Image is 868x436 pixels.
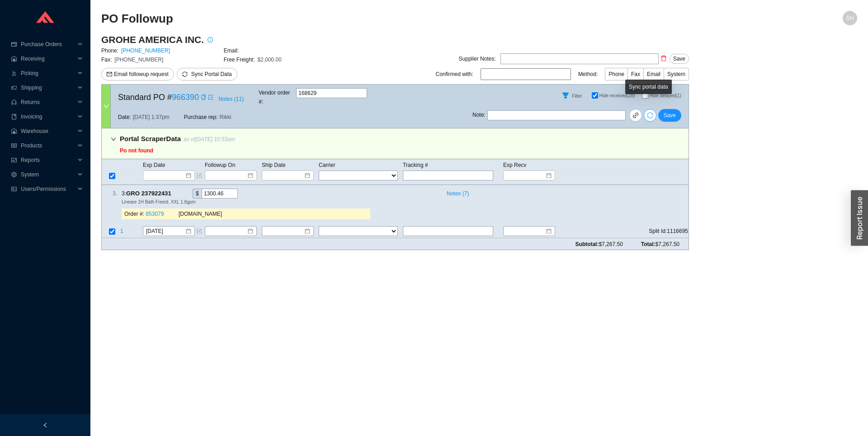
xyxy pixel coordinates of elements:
span: sync [182,71,188,77]
div: $ [193,189,202,199]
span: Free Freight: [224,57,255,63]
span: customer-service [11,100,17,105]
span: Fax [631,71,640,77]
span: left [42,422,48,428]
span: Save [673,54,685,63]
span: System [667,71,685,77]
span: Purchase rep: [184,113,218,122]
a: export [208,93,213,102]
button: Save [670,54,689,64]
span: [PHONE_NUMBER] [114,57,163,63]
span: Lineare 1H Bath Freest. XXL 1.8gpm [122,199,196,204]
span: read [11,143,17,148]
span: Purchase Orders [21,37,75,52]
a: 853079 [146,211,164,218]
span: $2,000.00 [258,57,282,63]
span: Products [21,138,75,153]
span: Phone: [101,47,118,54]
div: Copy [173,189,179,199]
span: Sync Portal Data [191,71,232,77]
span: Notes ( 7 ) [447,189,469,198]
span: filter [559,92,572,99]
span: Notes ( 11 ) [218,95,244,104]
span: 3 : [122,189,126,198]
span: Ship Date [262,162,286,168]
span: Save [664,111,676,120]
span: Email [647,71,660,77]
span: Warehouse [21,124,75,138]
button: Filter [558,88,573,103]
span: Tracking # [403,162,428,168]
span: Rikki [220,113,231,122]
span: Date: [118,113,131,122]
button: Notes (11) [218,94,244,100]
div: 3 . [102,189,117,198]
span: SH [846,11,854,25]
span: Filter [572,94,582,99]
div: Confirmed with: Method: [436,68,689,81]
input: Hide received(28) [592,92,598,99]
span: Exp Recv [503,162,526,168]
span: Note : [472,110,486,120]
span: Split Id: 1116695 [649,227,688,236]
span: Receiving [21,52,75,66]
span: Invoicing [21,109,75,124]
span: as of [DATE] 10:53am [184,136,235,142]
span: form [197,229,202,234]
span: delete [659,55,668,62]
span: Hide received (28) [599,93,635,98]
span: Exp Date [143,162,165,168]
span: mail [107,71,112,78]
span: Fax: [101,57,112,63]
span: 1 [120,228,123,235]
span: book [11,114,17,119]
h2: PO Followup [101,11,668,27]
span: copy [201,95,206,100]
span: Returns [21,95,75,109]
h3: GROHE AMERICA INC. [101,33,204,46]
span: Reports [21,153,75,167]
a: [PHONE_NUMBER] [121,47,170,54]
span: Standard PO # [118,90,199,104]
div: Po not found [120,146,238,155]
button: delete [659,52,669,65]
span: System [21,167,75,182]
a: link [629,109,642,122]
div: Sync portal data [625,80,672,94]
span: idcard [11,186,17,192]
button: mailEmail followup request [101,68,174,81]
button: syncSync Portal Data [177,68,237,81]
span: Email followup request [114,70,169,79]
span: Picking [21,66,75,81]
button: Notes (7) [443,189,469,195]
div: Copy [201,93,206,102]
a: 966390 [172,93,199,102]
span: fund [11,157,17,163]
span: [DOMAIN_NAME] [179,211,222,218]
span: info-circle [204,37,216,43]
span: Phone [609,71,624,77]
span: form [197,173,202,178]
span: Vendor order # : [259,88,294,106]
button: sync [644,109,656,122]
span: Subtotal: [575,240,623,249]
input: 10/21/2025 [146,227,185,236]
div: Supplier Notes: [459,54,496,63]
span: Carrier [319,162,335,168]
span: credit-card [11,42,17,47]
span: GRO 237922431 [126,189,179,199]
span: Shipping [21,81,75,95]
button: info-circle [204,33,217,46]
span: export [208,95,213,100]
span: Portal Scraper Data [120,135,181,142]
span: $7,267.50 [599,241,623,247]
span: Followup On [205,162,235,168]
span: Order #: [124,211,144,218]
span: [DATE] 1:37pm [133,113,170,122]
span: $7,267.50 [656,241,679,247]
span: Users/Permissions [21,182,75,196]
span: Total: [641,240,679,249]
span: down [111,137,116,142]
span: down [103,103,109,109]
span: Email: [224,47,239,54]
